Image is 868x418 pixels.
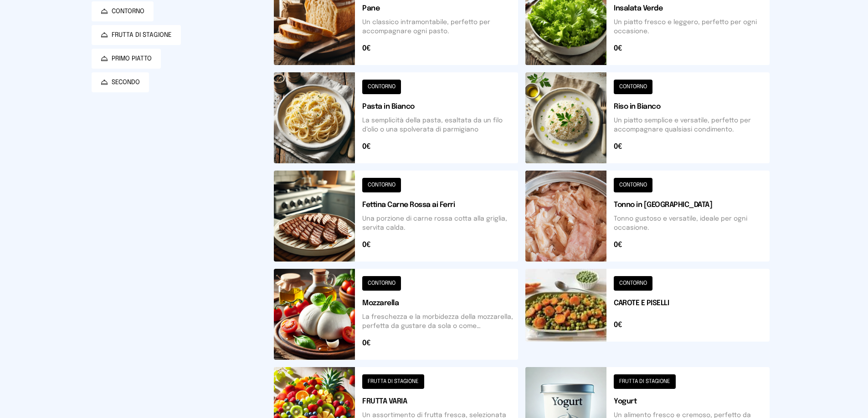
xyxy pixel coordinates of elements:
[112,7,144,16] span: CONTORNO
[92,49,161,69] button: PRIMO PIATTO
[92,1,154,21] button: CONTORNO
[112,54,152,63] span: PRIMO PIATTO
[112,78,140,87] span: SECONDO
[112,30,172,40] span: FRUTTA DI STAGIONE
[92,72,149,92] button: SECONDO
[92,25,181,45] button: FRUTTA DI STAGIONE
